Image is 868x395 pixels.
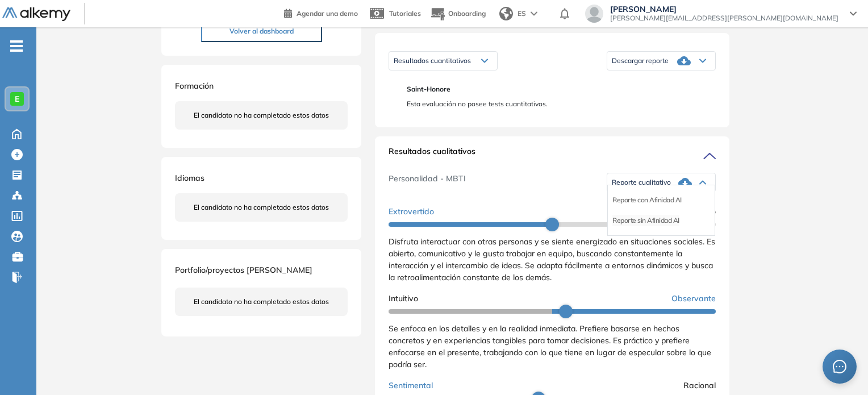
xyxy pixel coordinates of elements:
span: Resultados cualitativos [389,145,475,164]
span: message [833,360,846,373]
span: Se enfoca en los detalles y en la realidad inmediata. Prefiere basarse en hechos concretos y en e... [389,323,711,369]
span: Personalidad - MBTI [389,173,466,192]
span: El candidato no ha completado estos datos [194,110,329,120]
span: [PERSON_NAME][EMAIL_ADDRESS][PERSON_NAME][DOMAIN_NAME] [610,14,838,23]
span: Disfruta interactuar con otras personas y se siente energizado en situaciones sociales. Es abiert... [389,236,715,282]
span: El candidato no ha completado estos datos [194,297,329,307]
img: arrow [531,11,537,16]
button: Volver al dashboard [201,20,322,42]
span: Racional [683,380,716,392]
span: Onboarding [448,9,486,18]
span: [PERSON_NAME] [610,5,838,14]
span: Reporte cualitativo [612,178,671,187]
a: Agendar una demo [284,6,358,19]
span: Intuitivo [389,293,418,305]
span: Formación [175,81,214,91]
i: - [10,45,23,47]
button: Onboarding [430,2,486,26]
span: Observante [671,293,716,305]
span: Sentimental [389,380,433,392]
span: Descargar reporte [612,56,669,65]
span: Saint-Honore [407,84,707,94]
span: Esta evaluación no posee tests cuantitativos. [407,99,707,109]
li: Reporte sin Afinidad AI [612,215,679,226]
span: Resultados cuantitativos [394,56,471,65]
span: ES [518,9,526,19]
span: El candidato no ha completado estos datos [194,202,329,213]
span: Tutoriales [389,9,421,18]
li: Reporte con Afinidad AI [612,194,682,206]
span: Portfolio/proyectos [PERSON_NAME] [175,265,312,275]
span: Extrovertido [389,206,434,218]
img: Logo [2,7,70,22]
span: E [15,94,19,103]
img: world [499,7,513,20]
span: Idiomas [175,173,205,183]
span: Agendar una demo [297,9,358,18]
